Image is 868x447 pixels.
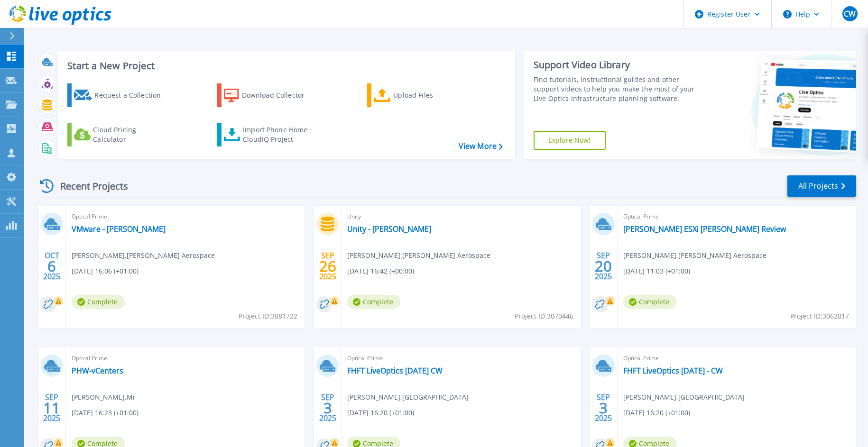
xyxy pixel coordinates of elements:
[347,353,574,364] span: Optical Prime
[844,10,856,18] span: CW
[72,366,123,375] a: PHW-vCenters
[319,262,336,270] span: 26
[623,295,676,309] span: Complete
[347,224,431,234] a: Unity - [PERSON_NAME]
[319,249,337,283] div: SEP 2025
[594,391,612,425] div: SEP 2025
[623,408,690,418] span: [DATE] 16:20 (+01:00)
[347,266,414,276] span: [DATE] 16:42 (+00:00)
[43,404,60,412] span: 11
[72,392,136,402] span: [PERSON_NAME] , Mr
[787,175,856,197] a: All Projects
[347,366,443,375] a: FHFT LiveOptics [DATE] CW
[790,311,849,321] span: Project ID: 3062017
[93,125,169,144] div: Cloud Pricing Calculator
[534,131,606,150] a: Explore Now!
[243,125,317,144] div: Import Phone Home CloudIQ Project
[72,266,139,276] span: [DATE] 16:06 (+01:00)
[367,83,473,107] a: Upload Files
[623,392,745,402] span: [PERSON_NAME] , [GEOGRAPHIC_DATA]
[515,311,573,321] span: Project ID: 3070446
[347,211,574,222] span: Unity
[72,295,125,309] span: Complete
[623,353,850,364] span: Optical Prime
[534,59,702,71] div: Support Video Library
[347,250,490,261] span: [PERSON_NAME] , [PERSON_NAME] Aerospace
[319,391,337,425] div: SEP 2025
[534,75,702,103] div: Find tutorials, instructional guides and other support videos to help you make the most of your L...
[67,123,173,146] a: Cloud Pricing Calculator
[67,61,502,71] h3: Start a New Project
[623,366,723,375] a: FHFT LiveOptics [DATE] - CW
[323,404,332,412] span: 3
[623,250,766,261] span: [PERSON_NAME] , [PERSON_NAME] Aerospace
[594,249,612,283] div: SEP 2025
[623,266,690,276] span: [DATE] 11:03 (+01:00)
[217,83,323,107] a: Download Collector
[72,353,299,364] span: Optical Prime
[43,391,61,425] div: SEP 2025
[43,249,61,283] div: OCT 2025
[72,224,166,234] a: VMware - [PERSON_NAME]
[239,311,297,321] span: Project ID: 3081722
[347,295,400,309] span: Complete
[37,174,141,198] div: Recent Projects
[242,86,318,105] div: Download Collector
[72,250,215,261] span: [PERSON_NAME] , [PERSON_NAME] Aerospace
[72,211,299,222] span: Optical Prime
[393,86,469,105] div: Upload Files
[94,86,170,105] div: Request a Collection
[47,262,56,270] span: 6
[347,408,414,418] span: [DATE] 16:20 (+01:00)
[595,262,612,270] span: 20
[599,404,608,412] span: 3
[67,83,173,107] a: Request a Collection
[459,142,503,151] a: View More
[623,211,850,222] span: Optical Prime
[72,408,139,418] span: [DATE] 16:23 (+01:00)
[623,224,786,234] a: [PERSON_NAME] ESXi [PERSON_NAME] Review
[347,392,469,402] span: [PERSON_NAME] , [GEOGRAPHIC_DATA]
